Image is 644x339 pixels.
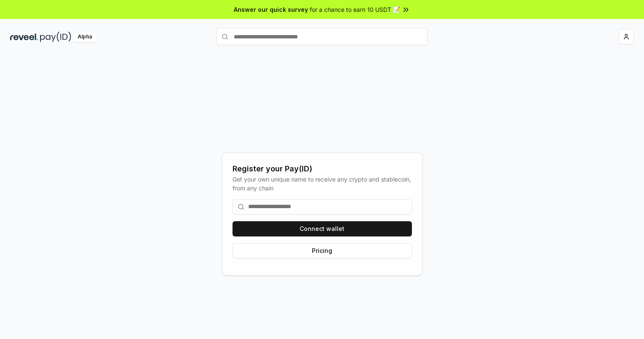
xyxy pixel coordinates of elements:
div: Get your own unique name to receive any crypto and stablecoin, from any chain [233,175,412,193]
img: reveel_dark [10,32,38,42]
button: Pricing [233,243,412,258]
img: pay_id [40,32,71,42]
div: Register your Pay(ID) [233,163,412,175]
span: for a chance to earn 10 USDT 📝 [310,5,400,14]
span: Answer our quick survey [234,5,308,14]
div: Alpha [73,32,97,42]
button: Connect wallet [233,221,412,236]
